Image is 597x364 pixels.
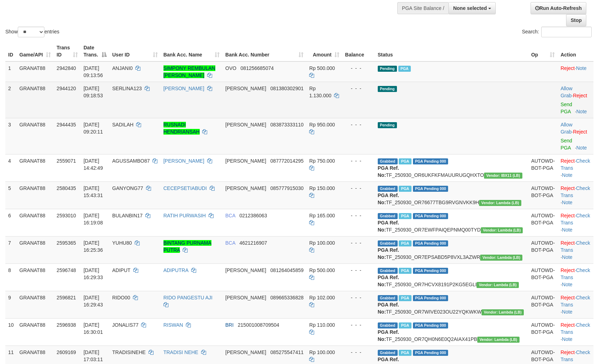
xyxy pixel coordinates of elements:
[448,2,496,14] button: None selected
[84,213,103,226] span: [DATE] 16:19:08
[558,154,593,181] td: · ·
[109,41,161,61] th: User ID: activate to sort column ascending
[413,240,448,246] span: PGA Pending
[558,236,593,264] td: · ·
[378,350,398,356] span: Grabbed
[558,291,593,318] td: · ·
[112,122,134,127] span: SADILAH
[345,157,372,164] div: - - -
[309,240,335,246] span: Rp 100.000
[562,309,572,315] a: Note
[112,185,143,191] span: GANYONG77
[5,181,17,209] td: 5
[240,240,267,246] span: Copy 4621216907 to clipboard
[84,349,103,362] span: [DATE] 17:03:11
[477,282,519,288] span: Vendor URL: https://dashboard.q2checkout.com/secure
[528,291,558,318] td: AUTOWD-BOT-PGA
[399,213,411,219] span: Marked by bgndany
[84,240,103,253] span: [DATE] 16:25:36
[163,185,207,191] a: CECEPSETIABUDI
[560,349,590,362] a: Check Trans
[309,295,335,300] span: Rp 102.000
[163,65,215,78] a: SIMPONY REMBULAN [PERSON_NAME]
[378,186,398,192] span: Grabbed
[378,158,398,164] span: Grabbed
[378,66,397,72] span: Pending
[375,264,528,291] td: TF_250930_OR7HCVX8191P2KG5EGLI
[558,41,593,61] th: Action
[163,349,198,355] a: TRADISI NEHE
[163,213,206,218] a: RATIH PURWASIH
[112,86,142,91] span: SERLINA123
[528,209,558,236] td: AUTOWD-BOT-PGA
[522,27,592,37] label: Search:
[309,213,335,218] span: Rp 165.000
[378,268,398,274] span: Grabbed
[541,27,592,37] input: Search:
[163,240,211,253] a: BINTANG PURNAMA PUTRA
[573,93,587,98] a: Reject
[560,86,572,98] a: Allow Grab
[84,86,103,98] span: [DATE] 09:18:53
[560,65,575,71] a: Reject
[560,185,575,191] a: Reject
[18,27,44,37] select: Showentries
[309,185,335,191] span: Rp 150.000
[309,122,335,127] span: Rp 950.000
[57,213,76,218] span: 2593010
[238,322,279,328] span: Copy 215001008709504 to clipboard
[531,2,586,14] a: Run Auto-Refresh
[84,158,103,171] span: [DATE] 14:42:49
[309,267,335,273] span: Rp 500.000
[163,267,188,273] a: ADIPUTRA
[57,295,76,300] span: 2596821
[17,291,54,318] td: GRANAT88
[560,267,575,273] a: Reject
[225,65,236,71] span: OVO
[112,349,146,355] span: TRADISINEHE
[225,122,266,127] span: [PERSON_NAME]
[413,350,448,356] span: PGA Pending
[560,240,575,246] a: Reject
[112,240,132,246] span: YUHU80
[5,61,17,82] td: 1
[345,294,372,301] div: - - -
[378,192,399,205] b: PGA Ref. No:
[225,185,266,191] span: [PERSON_NAME]
[222,41,306,61] th: Bank Acc. Number: activate to sort column ascending
[84,267,103,280] span: [DATE] 16:29:33
[225,158,266,164] span: [PERSON_NAME]
[378,322,398,328] span: Grabbed
[375,181,528,209] td: TF_250930_OR76677TBG9RVGNVKK9H
[345,267,372,274] div: - - -
[562,227,572,233] a: Note
[306,41,342,61] th: Amount: activate to sort column ascending
[17,154,54,181] td: GRANAT88
[225,213,235,218] span: BCA
[378,247,399,260] b: PGA Ref. No:
[17,318,54,346] td: GRANAT88
[375,209,528,236] td: TF_250930_OR7EWFPAIQEPNMQ00TYD
[560,322,590,335] a: Check Trans
[482,309,524,315] span: Vendor URL: https://dashboard.q2checkout.com/secure
[558,181,593,209] td: · ·
[5,41,17,61] th: ID
[17,181,54,209] td: GRANAT88
[558,61,593,82] td: ·
[480,255,522,261] span: Vendor URL: https://dashboard.q2checkout.com/secure
[57,65,76,71] span: 2942840
[562,172,572,178] a: Note
[562,200,572,205] a: Note
[528,181,558,209] td: AUTOWD-BOT-PGA
[562,282,572,287] a: Note
[398,66,411,72] span: Marked by bgnwinata
[84,322,103,335] span: [DATE] 16:30:01
[576,65,587,71] a: Note
[560,240,590,253] a: Check Trans
[309,322,335,328] span: Rp 110.000
[378,275,399,287] b: PGA Ref. No:
[375,41,528,61] th: Status
[270,86,303,91] span: Copy 081380302901 to clipboard
[375,154,528,181] td: TF_250930_OR6UKFKFMAUURUGQHXTO
[5,27,59,37] label: Show entries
